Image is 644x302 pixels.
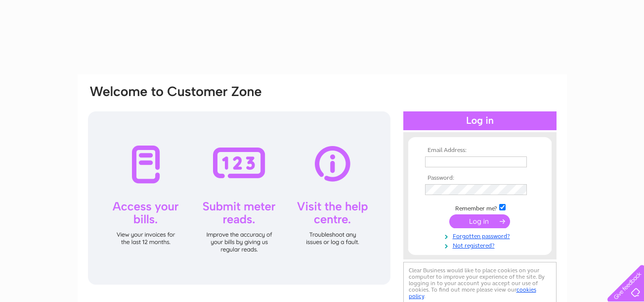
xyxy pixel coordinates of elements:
[423,175,537,182] th: Password:
[423,202,537,212] td: Remember me?
[423,147,537,154] th: Email Address:
[425,240,537,250] a: Not registered?
[409,286,536,300] a: cookies policy
[425,231,537,240] a: Forgotten password?
[449,214,510,228] input: Submit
